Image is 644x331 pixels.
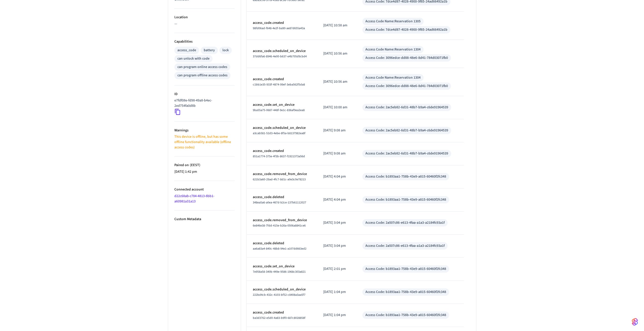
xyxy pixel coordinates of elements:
[323,51,350,56] p: [DATE] 10:56 am
[253,293,305,297] span: 222bd4cb-432c-4103-bf52-c8408a3aa5f7
[365,151,448,156] div: Access Code: 2ac5eb82-6d31-48b7-b9a4-c6de91964539
[365,220,445,225] div: Access Code: 2a507c86-e613-4faa-a1a3-a2184fc93a1f
[323,243,350,249] p: [DATE] 3:04 pm
[253,102,311,108] p: access_code.set_on_device
[253,264,311,269] p: access_code.set_on_device
[253,125,311,131] p: access_code.scheduled_on_device
[365,289,446,295] div: Access Code: b1893aa1-758b-43e9-a815-60460f2fc348
[323,197,350,202] p: [DATE] 4:04 pm
[253,200,306,205] span: 348ea5a6-a0ea-467d-b2ce-137b61112027
[174,98,233,109] p: e7fdf08e-fd98-49a8-b4ec-2ed754fa0d8b
[253,77,311,82] p: access_code.created
[365,47,421,52] div: Access Code Name: Reservation 1304
[253,48,311,54] p: access_code.scheduled_on_device
[365,266,446,272] div: Access Code: b1893aa1-758b-43e9-a815-60460f2fc348
[323,151,350,156] p: [DATE] 9:08 am
[253,177,306,182] span: 621b3a60-29ad-4fc7-8d1c-a0e3c0e78213
[365,174,446,179] div: Access Code: b1893aa1-758b-43e9-a815-60460f2fc348
[174,194,214,204] a: d22c68ab-c784-4813-8bb1-a60981a31a13
[174,217,235,222] p: Custom Metadata
[365,75,421,80] div: Access Code Name: Reservation 1304
[174,21,235,27] p: —
[174,92,235,97] p: ID
[365,312,446,318] div: Access Code: b1893aa1-758b-43e9-a815-60460f2fc348
[323,23,350,28] p: [DATE] 10:58 am
[177,64,227,70] div: can program online access codes
[323,174,350,179] p: [DATE] 4:04 pm
[323,220,350,225] p: [DATE] 3:04 pm
[174,15,235,20] p: Location
[177,56,210,61] div: can unlock with code
[365,243,445,249] div: Access Code: 2a507c86-e613-4faa-a1a3-a2184fc93a1f
[174,187,235,192] p: Connected account
[323,266,350,272] p: [DATE] 2:01 pm
[323,312,350,318] p: [DATE] 1:04 pm
[253,310,311,315] p: access_code.created
[253,287,311,292] p: access_code.scheduled_on_device
[253,241,311,246] p: access_code.deleted
[204,48,215,53] div: battery
[365,55,448,61] div: Access Code: 3096edce-dd88-48e6-8d41-784d03071fb0
[177,48,196,53] div: access_code
[253,247,306,251] span: aa6a83a4-840c-48b8-94e1-a107dd663ed2
[253,82,305,87] span: c1bb1e35-933f-4874-99ef-3eba562f5da8
[222,48,229,53] div: lock
[253,218,311,223] p: access_code.removed_from_device
[253,223,306,228] span: 6e846e38-7fdd-415e-b26a-0506a8841ce6
[323,105,350,110] p: [DATE] 10:00 am
[253,148,311,154] p: access_code.created
[253,131,305,135] span: a3cab581-52d3-4ebe-8f5a-b8137982ea8f
[253,54,307,59] span: 37dd6fa6-8946-4e00-b637-e4b705d9cbd4
[253,195,311,200] p: access_code.deleted
[253,316,305,320] span: ba3d3762-e5d0-4a83-b9f0-687c8028858f
[632,318,638,326] img: SeamLogoGradient.69752ec5.svg
[365,105,448,110] div: Access Code: 2ac5eb82-6d31-48b7-b9a4-c6de91964539
[365,128,448,133] div: Access Code: 2ac5eb82-6d31-48b7-b9a4-c6de91964539
[253,26,305,30] span: 98fd06ad-f648-4e2f-ba90-ae87d655a43a
[253,20,311,26] p: access_code.created
[174,128,235,133] p: Warnings
[174,169,235,175] p: [DATE] 1:42 pm
[253,171,311,177] p: access_code.removed_from_device
[174,39,235,44] p: Capabilities
[365,83,448,89] div: Access Code: 3096edce-dd88-48e6-8d41-784d03071fb0
[174,134,235,150] p: This device is offline, but has some offline functionality available (offline access codes)
[177,73,227,78] div: can program offline access codes
[253,154,305,159] span: 851a1774-375e-4f3b-8637-f1921373a56d
[253,270,306,274] span: 7e958a58-340b-449e-9586-1968c303a821
[323,128,350,133] p: [DATE] 9:08 am
[253,108,305,112] span: 9ba55a75-0687-448f-9e1c-836af9ea2ea8
[323,289,350,295] p: [DATE] 1:04 pm
[189,163,200,168] span: ( EEST )
[174,163,235,168] p: Paired on
[365,27,447,32] div: Access Code: 7dce4d87-4028-4900-9f85-24ad66492a1b
[323,79,350,84] p: [DATE] 10:56 am
[365,19,421,24] div: Access Code Name: Reservation 1305
[365,197,446,202] div: Access Code: b1893aa1-758b-43e9-a815-60460f2fc348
